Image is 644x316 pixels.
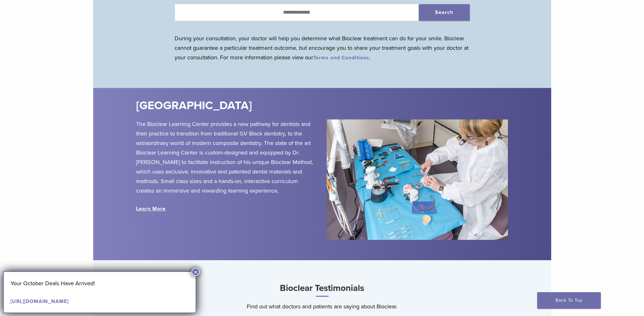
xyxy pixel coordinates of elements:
[537,292,601,309] a: Back To Top
[10,279,189,288] p: Your October Deals Have Arrived!
[136,98,360,113] h2: [GEOGRAPHIC_DATA]
[93,280,551,297] h3: Bioclear Testimonials
[191,268,200,276] button: Close
[175,34,470,62] p: During your consultation, your doctor will help you determine what Bioclear treatment can do for ...
[10,298,69,305] a: [URL][DOMAIN_NAME]
[419,4,470,21] button: Search
[136,119,317,195] p: The Bioclear Learning Center provides a new pathway for dentists and their practice to transition...
[313,55,369,61] a: Terms and Conditions
[136,206,166,212] a: Learn More
[93,302,551,311] p: Find out what doctors and patients are saying about Bioclear.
